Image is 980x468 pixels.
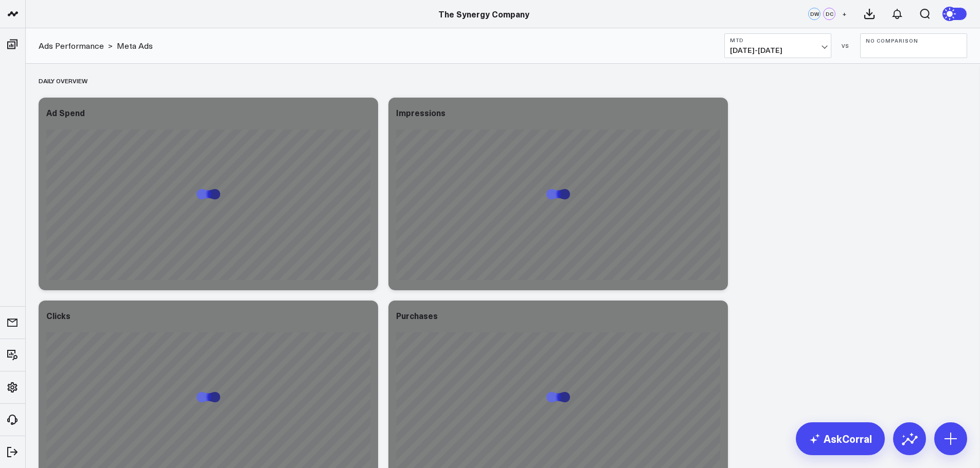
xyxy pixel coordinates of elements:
[808,8,821,20] div: DW
[438,8,529,20] a: The Synergy Company
[838,8,850,20] button: +
[396,107,446,118] div: Impressions
[39,40,113,51] div: >
[724,33,831,58] button: MTD[DATE]-[DATE]
[836,43,855,49] div: VS
[842,10,847,17] span: +
[730,37,826,43] b: MTD
[730,46,826,54] span: [DATE] - [DATE]
[46,310,70,321] div: Clicks
[796,422,885,455] a: AskCorral
[396,310,438,321] div: Purchases
[860,33,967,58] button: No Comparison
[39,69,87,92] div: daily overview
[866,38,961,44] b: No Comparison
[823,8,835,20] div: DC
[46,107,85,118] div: Ad Spend
[117,40,153,51] a: Meta Ads
[39,40,104,51] a: Ads Performance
